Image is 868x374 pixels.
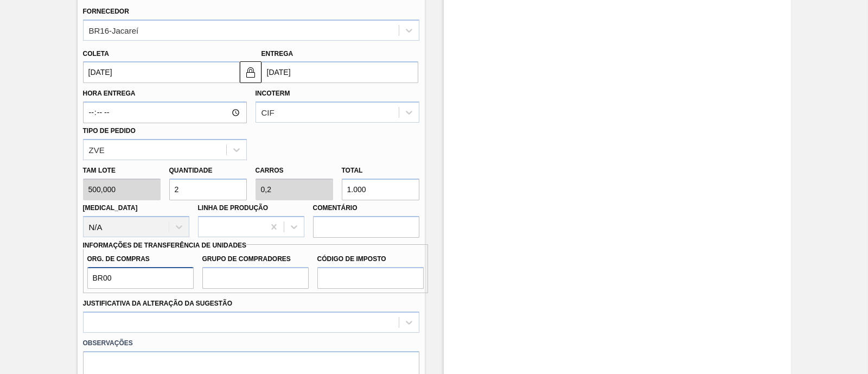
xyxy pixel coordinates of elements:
label: Quantidade [169,167,213,174]
label: Comentário [313,200,419,216]
button: locked [240,61,261,83]
label: Org. de Compras [87,251,194,267]
label: Incoterm [256,90,290,97]
div: BR16-Jacareí [89,26,139,35]
label: Total [342,167,363,174]
label: Tam lote [83,163,161,179]
label: Linha de Produção [198,204,269,212]
label: Entrega [261,50,293,58]
label: Tipo de pedido [83,127,136,135]
img: locked [244,66,257,79]
input: dd/mm/yyyy [83,61,240,83]
input: dd/mm/yyyy [261,61,418,83]
div: ZVE [89,145,105,154]
label: Grupo de Compradores [202,251,309,267]
label: Coleta [83,50,109,58]
label: Código de Imposto [317,251,424,267]
label: Fornecedor [83,8,129,15]
label: Informações de Transferência de Unidades [83,242,247,249]
label: Justificativa da Alteração da Sugestão [83,300,233,307]
label: Carros [256,167,284,174]
div: CIF [261,108,275,117]
label: Observações [83,335,419,351]
label: Hora Entrega [83,86,247,102]
label: [MEDICAL_DATA] [83,204,138,212]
